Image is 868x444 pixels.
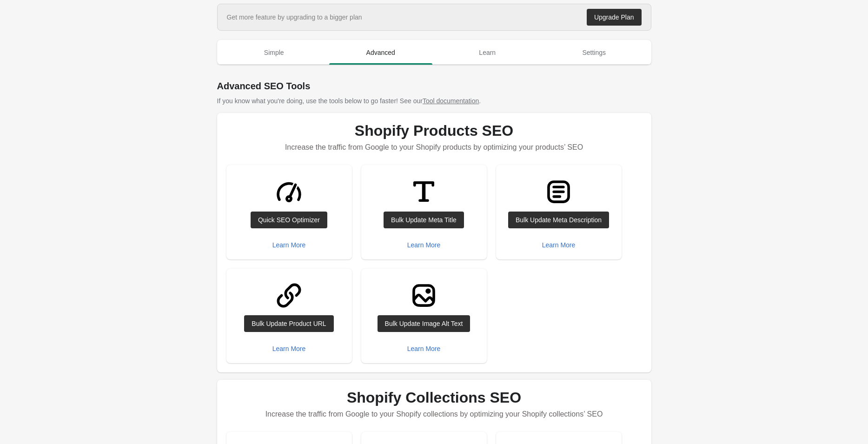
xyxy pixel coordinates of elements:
[217,96,651,106] p: If you know what you're doing, use the tools below to go faster! See our .
[404,237,444,253] button: Learn More
[406,174,441,209] img: TitleMinor-8a5de7e115299b8c2b1df9b13fb5e6d228e26d13b090cf20654de1eaf9bee786.svg
[434,40,541,65] button: Learn
[327,40,434,65] button: Advanced
[269,340,310,357] button: Learn More
[404,340,444,357] button: Learn More
[226,389,642,406] h1: Shopify Collections SEO
[223,44,326,61] span: Simple
[542,241,576,249] div: Learn More
[217,80,651,93] h1: Advanced SEO Tools
[384,212,464,228] a: Bulk Update Meta Title
[587,9,642,26] a: Upgrade Plan
[272,278,306,313] img: LinkMinor-ab1ad89fd1997c3bec88bdaa9090a6519f48abaf731dc9ef56a2f2c6a9edd30f.svg
[436,44,539,61] span: Learn
[227,13,362,22] div: Get more feature by upgrading to a bigger plan
[407,241,441,249] div: Learn More
[516,216,602,224] div: Bulk Update Meta Description
[221,40,328,65] button: Simple
[226,139,642,156] p: Increase the traffic from Google to your Shopify products by optimizing your products’ SEO
[541,174,576,209] img: TextBlockMajor-3e13e55549f1fe4aa18089e576148c69364b706dfb80755316d4ac7f5c51f4c3.svg
[258,216,320,224] div: Quick SEO Optimizer
[423,97,479,105] a: Tool documentation
[226,122,642,139] h1: Shopify Products SEO
[329,44,432,61] span: Advanced
[378,315,470,332] a: Bulk Update Image Alt Text
[391,216,457,224] div: Bulk Update Meta Title
[594,13,634,21] div: Upgrade Plan
[244,315,333,332] a: Bulk Update Product URL
[541,40,648,65] button: Settings
[252,320,326,327] div: Bulk Update Product URL
[269,237,310,253] button: Learn More
[272,174,306,209] img: GaugeMajor-1ebe3a4f609d70bf2a71c020f60f15956db1f48d7107b7946fc90d31709db45e.svg
[508,212,609,228] a: Bulk Update Meta Description
[272,345,306,352] div: Learn More
[406,278,441,313] img: ImageMajor-6988ddd70c612d22410311fee7e48670de77a211e78d8e12813237d56ef19ad4.svg
[226,406,642,423] p: Increase the traffic from Google to your Shopify collections by optimizing your Shopify collectio...
[272,241,306,249] div: Learn More
[538,237,579,253] button: Learn More
[543,44,646,61] span: Settings
[407,345,441,352] div: Learn More
[251,212,327,228] a: Quick SEO Optimizer
[385,320,463,327] div: Bulk Update Image Alt Text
